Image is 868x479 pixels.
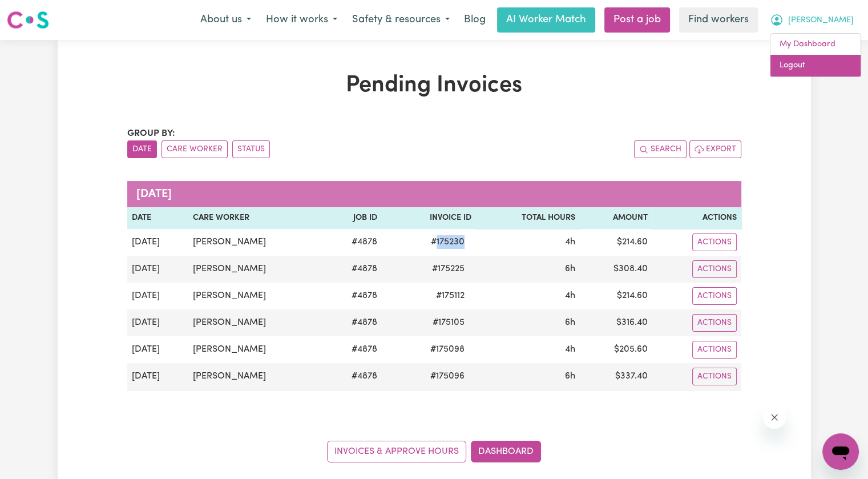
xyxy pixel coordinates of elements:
button: Actions [692,287,737,305]
td: [PERSON_NAME] [188,229,324,256]
span: # 175105 [426,316,471,329]
td: # 4878 [324,336,382,363]
th: Actions [652,207,741,229]
span: 4 hours [565,291,575,300]
td: # 4878 [324,256,382,283]
td: [PERSON_NAME] [188,336,324,363]
td: # 4878 [324,309,382,336]
button: Search [634,140,687,158]
span: Need any help? [7,8,69,17]
td: [DATE] [127,309,188,336]
a: Logout [770,55,861,77]
td: [DATE] [127,363,188,391]
td: $ 205.60 [580,336,652,363]
button: My Account [762,8,861,32]
button: About us [193,8,259,32]
span: 4 hours [565,238,575,247]
a: Dashboard [471,441,541,462]
button: Export [689,140,741,158]
span: [PERSON_NAME] [788,14,854,27]
span: Group by: [127,129,175,138]
td: [PERSON_NAME] [188,363,324,391]
span: # 175112 [429,289,471,303]
td: $ 337.40 [580,363,652,391]
th: Care Worker [188,207,324,229]
button: Actions [692,341,737,359]
td: [PERSON_NAME] [188,283,324,309]
button: Actions [692,314,737,332]
div: My Account [770,33,861,77]
button: Actions [692,368,737,385]
td: $ 308.40 [580,256,652,283]
a: Invoices & Approve Hours [327,441,466,462]
caption: [DATE] [127,181,741,207]
a: Blog [457,7,492,33]
span: 6 hours [565,372,575,381]
td: [PERSON_NAME] [188,309,324,336]
button: sort invoices by paid status [232,140,270,158]
button: Actions [692,260,737,278]
a: AI Worker Match [497,7,595,33]
td: [DATE] [127,336,188,363]
button: Safety & resources [345,8,457,32]
span: # 175225 [425,262,471,276]
td: # 4878 [324,363,382,391]
span: 4 hours [565,345,575,354]
td: [DATE] [127,256,188,283]
td: [PERSON_NAME] [188,256,324,283]
span: 6 hours [565,318,575,327]
a: Find workers [679,7,758,33]
th: Date [127,207,188,229]
td: # 4878 [324,229,382,256]
button: Actions [692,234,737,251]
span: # 175230 [424,235,471,249]
td: $ 214.60 [580,229,652,256]
iframe: Button to launch messaging window [822,433,859,470]
a: Post a job [604,7,670,33]
th: Invoice ID [382,207,476,229]
span: 6 hours [565,264,575,273]
img: Careseekers logo [7,10,49,30]
h1: Pending Invoices [127,72,741,99]
td: [DATE] [127,283,188,309]
th: Job ID [324,207,382,229]
button: sort invoices by date [127,140,157,158]
th: Amount [580,207,652,229]
a: My Dashboard [770,34,861,55]
td: $ 214.60 [580,283,652,309]
th: Total Hours [476,207,580,229]
span: # 175098 [423,343,471,356]
iframe: Close message [763,406,786,429]
button: How it works [259,8,345,32]
span: # 175096 [423,369,471,383]
button: sort invoices by care worker [162,140,228,158]
td: [DATE] [127,229,188,256]
td: # 4878 [324,283,382,309]
td: $ 316.40 [580,309,652,336]
a: Careseekers logo [7,7,49,33]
